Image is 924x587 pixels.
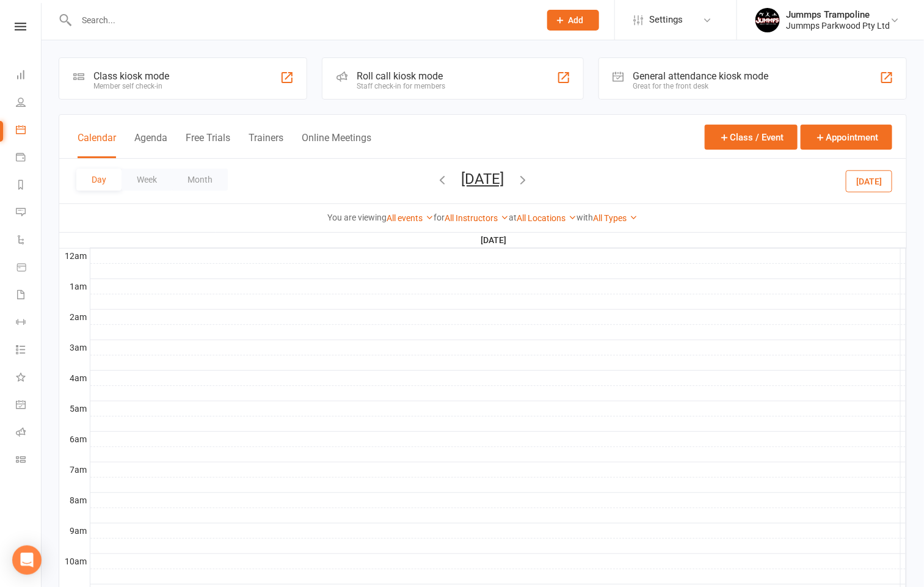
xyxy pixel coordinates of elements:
button: Online Meetings [302,132,371,158]
button: Day [76,169,122,191]
div: Open Intercom Messenger [12,545,42,575]
a: What's New [16,365,41,392]
th: [DATE] [90,233,901,248]
th: 5am [59,401,90,417]
th: 12am [59,249,90,264]
th: 1am [59,279,90,294]
div: Jummps Trampoline [786,9,890,20]
div: Roll call kiosk mode [357,70,445,82]
a: Calendar [16,117,41,145]
div: Staff check-in for members [357,82,445,90]
th: 2am [59,310,90,325]
strong: You are viewing [328,213,387,222]
div: Great for the front desk [633,82,769,90]
button: Add [547,10,599,31]
button: Free Trials [186,132,230,158]
button: Calendar [78,132,116,158]
strong: with [577,213,594,222]
th: 4am [59,371,90,386]
strong: at [509,213,517,222]
a: Reports [16,172,41,200]
a: Roll call kiosk mode [16,420,41,447]
div: Member self check-in [93,82,169,90]
button: Month [172,169,228,191]
a: All events [387,213,434,223]
div: Class kiosk mode [93,70,169,82]
button: [DATE] [462,170,504,188]
th: 7am [59,462,90,478]
div: Jummps Parkwood Pty Ltd [786,20,890,31]
button: Agenda [134,132,167,158]
th: 6am [59,432,90,447]
a: Payments [16,145,41,172]
strong: for [434,213,445,222]
button: [DATE] [846,170,892,192]
span: Settings [649,6,683,34]
button: Appointment [801,125,892,150]
th: 10am [59,554,90,569]
button: Trainers [249,132,283,158]
a: All Types [594,213,638,223]
th: 3am [59,340,90,355]
th: 8am [59,493,90,508]
button: Week [122,169,172,191]
img: thumb_image1698795904.png [755,8,780,32]
span: Add [569,15,584,25]
a: General attendance kiosk mode [16,392,41,420]
th: 9am [59,523,90,539]
button: Class / Event [705,125,798,150]
a: All Locations [517,213,577,223]
div: General attendance kiosk mode [633,70,769,82]
input: Search... [73,12,531,29]
a: All Instructors [445,213,509,223]
a: Product Sales [16,255,41,282]
a: People [16,90,41,117]
a: Dashboard [16,62,41,90]
a: Class kiosk mode [16,447,41,475]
